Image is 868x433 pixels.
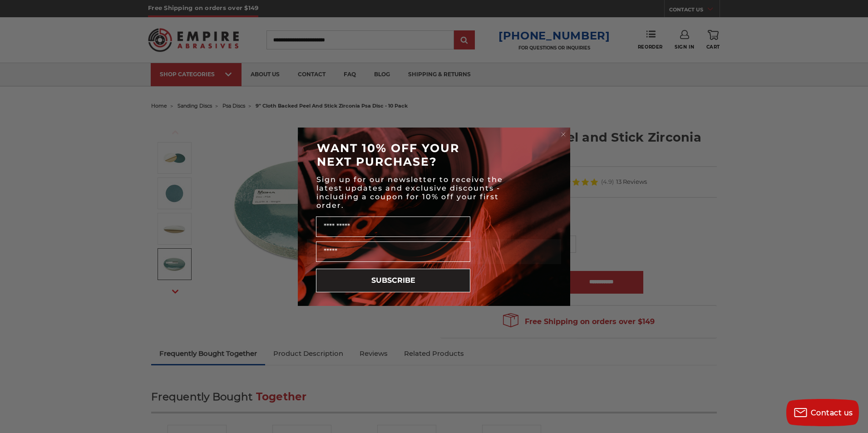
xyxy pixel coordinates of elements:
[786,399,859,426] button: Contact us
[316,241,470,262] input: Email
[559,130,568,139] button: Close dialog
[316,175,503,210] span: Sign up for our newsletter to receive the latest updates and exclusive discounts - including a co...
[316,269,470,292] button: SUBSCRIBE
[317,141,459,168] span: WANT 10% OFF YOUR NEXT PURCHASE?
[811,408,853,417] span: Contact us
